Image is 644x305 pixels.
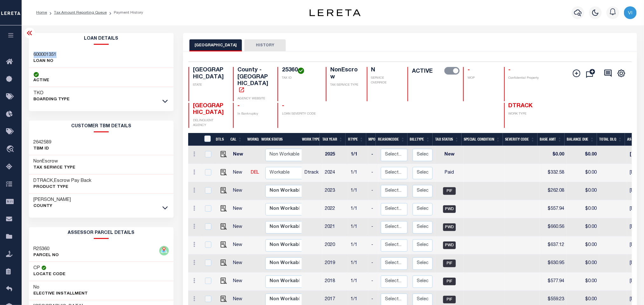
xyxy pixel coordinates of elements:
[6,145,16,154] i: travel_explore
[282,112,318,116] p: LOAN SEVERITY CODE
[320,133,346,146] th: Tax Year: activate to sort column ascending
[34,184,92,190] p: Product Type
[34,52,57,58] h3: 600001351
[567,200,599,218] td: $0.00
[230,164,248,182] td: New
[193,83,225,88] p: STATE
[597,133,625,146] th: Total DLQ: activate to sort column ascending
[468,67,470,73] span: -
[282,103,284,109] span: -
[435,146,464,164] td: New
[369,146,378,164] td: -
[34,146,51,152] p: TBM ID
[376,133,408,146] th: ReasonCode: activate to sort column ascending
[346,133,366,146] th: RType: activate to sort column ascending
[567,273,599,291] td: $0.00
[107,10,143,16] li: Payment History
[443,223,456,231] span: PWD
[34,284,40,291] h3: No
[34,265,40,271] h3: CP
[310,9,360,16] img: logo-dark.svg
[259,133,302,146] th: Work Status
[565,133,597,146] th: Balance Due: activate to sort column ascending
[34,291,88,297] p: Elective Installment
[443,296,456,303] span: PIF
[29,33,174,45] h2: Loan Details
[237,112,270,116] p: In Bankruptcy
[322,146,348,164] td: 2025
[567,218,599,236] td: $0.00
[34,271,66,278] p: Locate Code
[348,182,369,200] td: 1/1
[348,146,369,164] td: 1/1
[322,236,348,255] td: 2020
[468,76,496,81] p: WOP
[433,133,462,146] th: Tax Status: activate to sort column ascending
[509,103,533,109] span: DTRACK
[34,139,51,146] h3: 2642589
[251,170,259,175] a: DEL
[230,273,248,291] td: New
[540,218,567,236] td: $660.56
[322,218,348,236] td: 2021
[230,182,248,200] td: New
[282,76,318,81] p: TAX ID
[230,255,248,273] td: New
[509,112,541,116] p: WORK TYPE
[54,11,107,15] a: Tax Amount Reporting Queue
[36,11,47,15] a: Home
[348,236,369,255] td: 1/1
[540,200,567,218] td: $557.94
[435,164,464,182] td: Paid
[230,218,248,236] td: New
[540,255,567,273] td: $630.95
[540,182,567,200] td: $262.08
[348,164,369,182] td: 1/1
[412,67,433,76] label: ACTIVE
[348,273,369,291] td: 1/1
[237,96,270,101] p: AGENCY WEBSITE
[29,121,174,132] h2: CUSTOMER TBM DETAILS
[567,146,599,164] td: $0.00
[200,133,213,146] th: &nbsp;
[443,205,456,213] span: PWD
[348,200,369,218] td: 1/1
[509,76,541,81] p: Confidential Property
[34,77,50,84] p: ACTIVE
[369,236,378,255] td: -
[366,133,376,146] th: MPO
[245,133,259,146] th: WorkQ
[34,58,57,64] p: LOAN NO
[369,200,378,218] td: -
[34,197,71,203] h3: [PERSON_NAME]
[408,133,433,146] th: BillType: activate to sort column ascending
[443,242,456,249] span: PWD
[443,260,456,267] span: PIF
[282,67,318,74] h4: 25360
[237,103,240,109] span: -
[230,146,248,164] td: New
[567,236,599,255] td: $0.00
[322,200,348,218] td: 2022
[624,6,637,19] img: svg+xml;base64,PHN2ZyB4bWxucz0iaHR0cDovL3d3dy53My5vcmcvMjAwMC9zdmciIHBvaW50ZXItZXZlbnRzPSJub25lIi...
[322,273,348,291] td: 2018
[34,246,59,252] h3: R25360
[322,182,348,200] td: 2023
[213,133,228,146] th: DTLS
[462,133,503,146] th: Special Condition: activate to sort column ascending
[299,133,320,146] th: Work Type
[443,278,456,285] span: PIF
[503,133,538,146] th: Severity Code: activate to sort column ascending
[29,227,174,239] h2: ASSESSOR PARCEL DETAILS
[540,273,567,291] td: $577.94
[230,200,248,218] td: New
[298,68,304,74] img: check-icon-green.svg
[369,255,378,273] td: -
[193,118,225,128] p: DELINQUENT AGENCY
[193,67,225,81] h4: [GEOGRAPHIC_DATA]
[34,178,92,184] h3: DTRACK,Escrow Pay Back
[567,164,599,182] td: $0.00
[330,67,359,81] h4: NonEscrow
[371,76,400,85] p: SERVICE OVERRIDE
[237,67,270,94] h4: County - [GEOGRAPHIC_DATA]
